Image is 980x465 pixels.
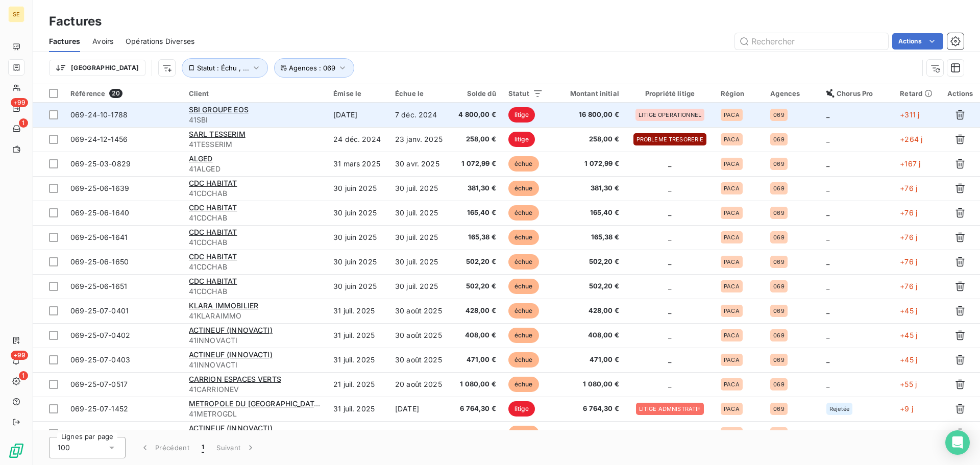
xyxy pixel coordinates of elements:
[457,183,496,193] span: 381,30 €
[389,421,451,446] td: [DATE]
[555,330,619,340] span: 408,00 €
[900,159,920,168] span: +167 j
[668,184,671,192] span: _
[555,183,619,193] span: 381,30 €
[70,331,130,339] span: 069-25-07-0402
[8,443,24,459] img: Logo LeanPay
[826,208,829,217] span: _
[70,110,128,119] span: 069-24-10-1788
[327,397,389,421] td: 31 juil. 2025
[189,375,281,383] span: CARRION ESPACES VERTS
[327,274,389,299] td: 30 juin 2025
[826,380,829,388] span: _
[724,308,740,314] span: PACA
[327,299,389,323] td: 31 juil. 2025
[70,233,128,241] span: 069-25-06-1641
[70,355,130,364] span: 069-25-07-0403
[189,277,237,285] span: CDC HABITAT
[829,406,849,412] span: Rejetée
[826,306,829,315] span: _
[555,208,619,218] span: 165,40 €
[327,103,389,127] td: [DATE]
[773,357,784,363] span: 069
[189,237,321,248] span: 41CDCHAB
[70,89,105,97] span: Référence
[773,406,784,412] span: 069
[639,112,701,118] span: LITIGE OPERATIONNEL
[826,89,888,97] div: Chorus Pro
[826,159,829,168] span: _
[389,176,451,201] td: 30 juil. 2025
[773,283,784,289] span: 069
[508,156,539,172] span: échue
[70,282,127,290] span: 069-25-06-1651
[457,134,496,144] span: 258,00 €
[508,107,535,123] span: litige
[826,355,829,364] span: _
[189,262,321,272] span: 41CDCHAB
[668,306,671,315] span: _
[389,274,451,299] td: 30 juil. 2025
[70,184,129,192] span: 069-25-06-1639
[58,443,70,453] span: 100
[189,188,321,199] span: 41CDCHAB
[724,234,740,240] span: PACA
[457,89,496,97] div: Solde dû
[457,208,496,218] span: 165,40 €
[900,380,917,388] span: +55 j
[508,377,539,392] span: échue
[631,89,708,97] div: Propriété litige
[900,184,917,192] span: +76 j
[457,232,496,242] span: 165,38 €
[826,184,829,192] span: _
[555,281,619,291] span: 502,20 €
[724,161,740,167] span: PACA
[668,208,671,217] span: _
[327,176,389,201] td: 30 juin 2025
[70,208,129,217] span: 069-25-06-1640
[457,110,496,120] span: 4 800,00 €
[668,233,671,241] span: _
[49,36,80,46] span: Factures
[900,355,917,364] span: +45 j
[210,437,262,458] button: Suivant
[289,64,335,72] span: Agences : 069
[389,397,451,421] td: [DATE]
[189,139,321,150] span: 41TESSERIM
[189,154,213,163] span: ALGED
[900,404,913,413] span: +9 j
[457,281,496,291] span: 502,20 €
[900,208,917,217] span: +76 j
[724,357,740,363] span: PACA
[724,259,740,265] span: PACA
[508,132,535,147] span: litige
[70,257,129,266] span: 069-25-06-1650
[19,118,28,128] span: 1
[724,112,740,118] span: PACA
[49,60,145,76] button: [GEOGRAPHIC_DATA]
[327,348,389,372] td: 31 juil. 2025
[892,33,943,50] button: Actions
[826,257,829,266] span: _
[189,252,237,261] span: CDC HABITAT
[900,110,919,119] span: +311 j
[189,409,321,419] span: 41METROGDL
[773,136,784,142] span: 069
[389,250,451,274] td: 30 juil. 2025
[555,134,619,144] span: 258,00 €
[826,282,829,290] span: _
[508,89,543,97] div: Statut
[900,257,917,266] span: +76 j
[724,406,740,412] span: PACA
[724,185,740,191] span: PACA
[770,89,814,97] div: Agences
[773,332,784,338] span: 069
[457,330,496,340] span: 408,00 €
[389,201,451,225] td: 30 juil. 2025
[900,135,922,143] span: +264 j
[668,355,671,364] span: _
[333,89,383,97] div: Émise le
[327,250,389,274] td: 30 juin 2025
[900,282,917,290] span: +76 j
[189,179,237,187] span: CDC HABITAT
